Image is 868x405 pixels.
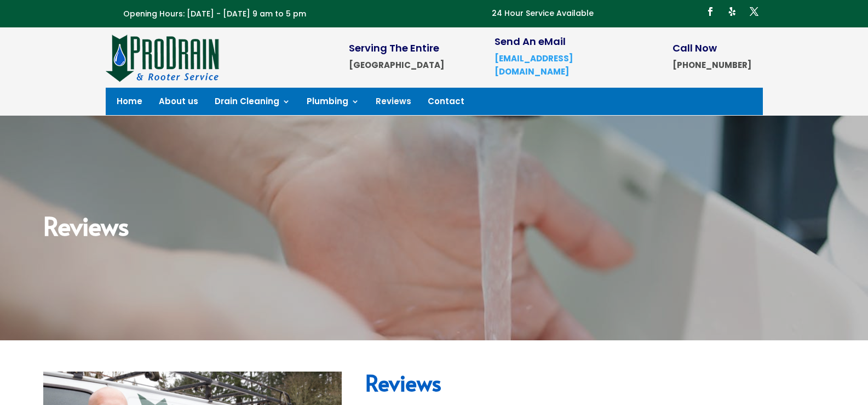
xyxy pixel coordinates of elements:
[376,98,411,110] a: Reviews
[745,3,763,20] a: Follow on X
[307,98,359,110] a: Plumbing
[106,33,220,82] img: site-logo-100h
[349,41,439,55] span: Serving The Entire
[702,3,719,20] a: Follow on Facebook
[365,372,825,399] h2: Reviews
[495,53,573,77] a: [EMAIL_ADDRESS][DOMAIN_NAME]
[428,98,464,110] a: Contact
[215,98,290,110] a: Drain Cleaning
[672,59,751,71] strong: [PHONE_NUMBER]
[123,8,306,19] span: Opening Hours: [DATE] - [DATE] 9 am to 5 pm
[117,98,142,110] a: Home
[159,98,198,110] a: About us
[495,35,566,48] span: Send An eMail
[349,59,444,71] strong: [GEOGRAPHIC_DATA]
[672,41,717,55] span: Call Now
[723,3,741,20] a: Follow on Yelp
[43,213,825,243] h2: Reviews
[492,7,594,20] p: 24 Hour Service Available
